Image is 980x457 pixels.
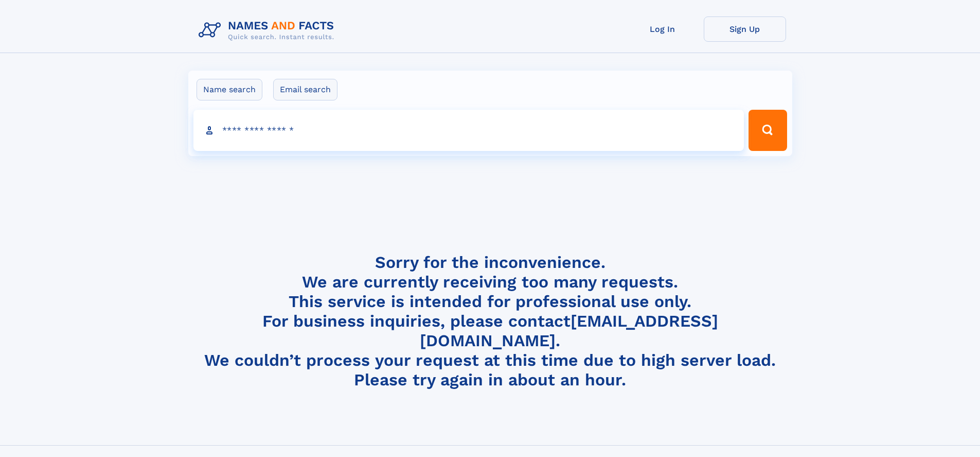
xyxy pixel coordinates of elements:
[193,110,744,151] input: search input
[704,16,786,42] a: Sign Up
[621,16,704,42] a: Log In
[194,252,786,390] h4: Sorry for the inconvenience. We are currently receiving too many requests. This service is intend...
[197,79,262,100] label: Name search
[273,79,337,100] label: Email search
[420,311,718,350] a: [EMAIL_ADDRESS][DOMAIN_NAME]
[749,110,787,151] button: Search Button
[194,16,343,44] img: Logo Names and Facts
